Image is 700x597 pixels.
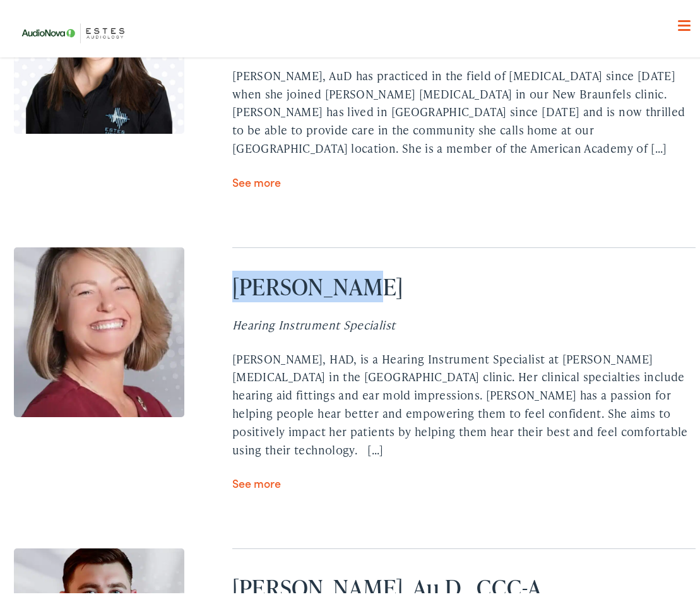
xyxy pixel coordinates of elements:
a: See more [232,170,281,186]
a: See more [232,471,281,487]
div: [PERSON_NAME], HAD, is a Hearing Instrument Specialist at [PERSON_NAME] [MEDICAL_DATA] in the [GE... [232,346,696,456]
i: Hearing Instrument Specialist [232,313,395,329]
h2: [PERSON_NAME] [232,269,696,297]
a: What We Offer [23,50,695,90]
div: [PERSON_NAME], AuD has practiced in the field of [MEDICAL_DATA] since [DATE] when she joined [PER... [232,63,696,154]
